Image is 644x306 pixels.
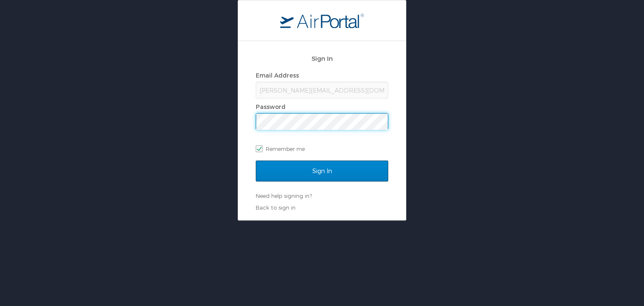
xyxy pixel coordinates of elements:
[256,143,388,155] label: Remember me
[256,54,388,63] h2: Sign In
[256,192,312,199] a: Need help signing in?
[256,161,388,182] input: Sign In
[256,204,296,211] a: Back to sign in
[280,13,364,28] img: logo
[256,103,286,110] label: Password
[256,72,299,79] label: Email Address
